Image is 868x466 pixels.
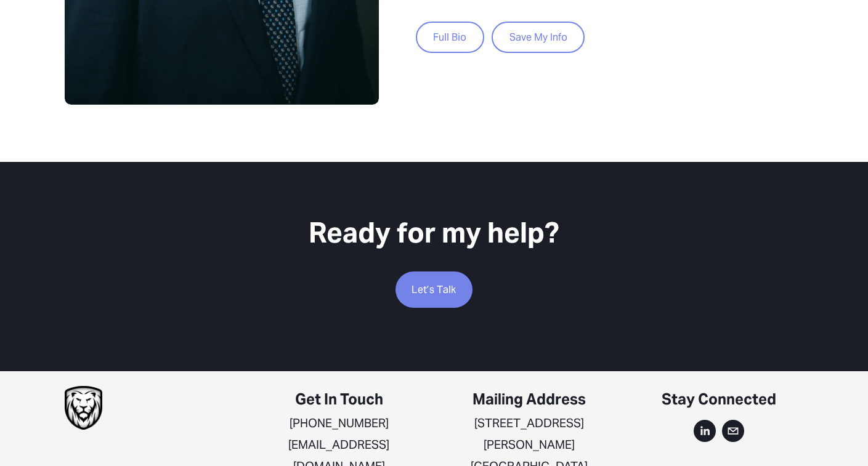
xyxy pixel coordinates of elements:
[694,420,716,442] a: LinkedIn
[65,215,804,251] h2: Ready for my help?
[662,390,776,409] strong: Stay Connected
[473,390,586,409] strong: Mailing Address
[416,22,484,53] a: Full Bio
[295,390,383,409] strong: Get In Touch
[290,412,389,434] a: [PHONE_NUMBER]
[395,271,473,308] a: Let’s Talk
[492,22,585,53] a: Save My Info
[722,420,744,442] a: info@moyerslawfirm.com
